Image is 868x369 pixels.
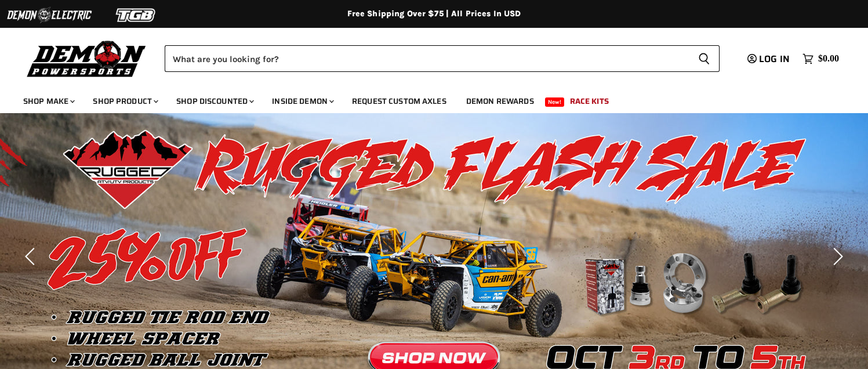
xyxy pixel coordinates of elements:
a: Inside Demon [263,89,341,113]
a: Log in [742,54,797,64]
button: Next [825,245,848,268]
img: Demon Powersports [23,38,150,79]
ul: Main menu [14,85,836,113]
button: Previous [20,245,43,268]
span: New! [545,97,565,107]
button: Search [689,45,720,72]
a: Shop Product [84,89,165,113]
img: Demon Electric Logo 2 [6,4,93,26]
a: Request Custom Axles [343,89,455,113]
span: $0.00 [818,53,839,64]
a: Demon Rewards [457,89,543,113]
a: $0.00 [797,50,845,67]
a: Shop Make [14,89,82,113]
form: Product [165,45,720,72]
input: Search [165,45,689,72]
a: Shop Discounted [168,89,261,113]
img: TGB Logo 2 [93,4,180,26]
span: Log in [759,52,790,66]
a: Race Kits [561,89,618,113]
